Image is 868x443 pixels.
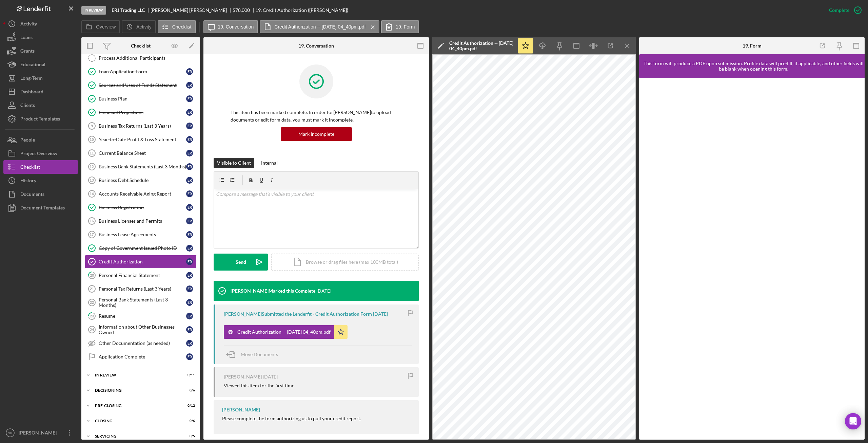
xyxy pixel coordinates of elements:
[186,353,193,360] div: E R
[99,286,186,292] div: Personal Tax Returns (Last 3 Years)
[255,7,348,13] div: 19. Credit Authorization ([PERSON_NAME])
[85,78,197,92] a: Sources and Uses of Funds StatementER
[373,311,388,317] time: 2025-06-17 20:40
[99,178,186,183] div: Business Debt Schedule
[224,346,285,363] button: Move Documents
[99,218,186,224] div: Business Licenses and Permits
[85,187,197,201] a: 14Accounts Receivable Aging ReportER
[646,85,859,433] iframe: Lenderfit form
[186,68,193,75] div: E R
[183,404,195,408] div: 0 / 12
[85,133,197,146] a: 10Year-to-Date Profit & Loss StatementER
[90,151,94,155] tspan: 11
[214,158,254,168] button: Visible to Client
[99,191,186,197] div: Accounts Receivable Aging Report
[90,178,94,182] tspan: 13
[260,20,379,33] button: Credit Authorization -- [DATE] 04_40pm.pdf
[85,350,197,364] a: Application CompleteER
[17,426,61,441] div: [PERSON_NAME]
[214,254,268,271] button: Send
[90,165,94,169] tspan: 12
[845,413,861,429] div: Open Intercom Messenger
[151,7,233,13] div: [PERSON_NAME] [PERSON_NAME]
[186,285,193,292] div: E R
[449,40,514,51] div: Credit Authorization -- [DATE] 04_40pm.pdf
[231,288,315,294] div: [PERSON_NAME] Marked this Complete
[85,228,197,241] a: 17Business Lease AgreementsER
[95,388,178,392] div: Decisioning
[90,137,94,142] tspan: 10
[85,201,197,214] a: Business RegistrationER
[85,309,197,323] a: 23ResumeER
[186,245,193,252] div: E R
[203,20,258,33] button: 19. Conversation
[99,150,186,156] div: Current Balance Sheet
[186,163,193,170] div: E R
[186,218,193,224] div: E R
[186,313,193,319] div: E R
[99,164,186,169] div: Business Bank Statements (Last 3 Months)
[186,190,193,197] div: E R
[236,254,246,271] div: Send
[186,109,193,116] div: E R
[186,204,193,211] div: E R
[99,297,186,308] div: Personal Bank Statements (Last 3 Months)
[95,404,178,408] div: Pre-Closing
[99,205,186,210] div: Business Registration
[186,95,193,102] div: E R
[298,127,334,141] div: Mark Incomplete
[183,373,195,377] div: 0 / 11
[233,7,250,13] span: $78,000
[95,419,178,423] div: Closing
[85,146,197,160] a: 11Current Balance SheetER
[186,231,193,238] div: E R
[90,233,94,237] tspan: 17
[85,241,197,255] a: Copy of Government Issued Photo IDER
[822,3,865,17] button: Complete
[99,340,186,346] div: Other Documentation (as needed)
[85,119,197,133] a: 9Business Tax Returns (Last 3 Years)ER
[90,219,94,223] tspan: 16
[99,354,186,359] div: Application Complete
[85,92,197,106] a: Business PlanER
[261,158,278,168] div: Internal
[381,20,419,33] button: 19. Form
[90,300,94,304] tspan: 22
[90,287,94,291] tspan: 21
[3,426,78,440] button: SP[PERSON_NAME]
[186,136,193,143] div: E R
[85,282,197,296] a: 21Personal Tax Returns (Last 3 Years)ER
[186,340,193,347] div: E R
[186,150,193,156] div: E R
[241,351,278,357] span: Move Documents
[186,299,193,306] div: E R
[186,123,193,129] div: E R
[183,388,195,392] div: 0 / 6
[85,269,197,282] a: 20Personal Financial StatementER
[99,55,196,61] div: Process Additional Participants
[274,24,366,30] label: Credit Authorization -- [DATE] 04_40pm.pdf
